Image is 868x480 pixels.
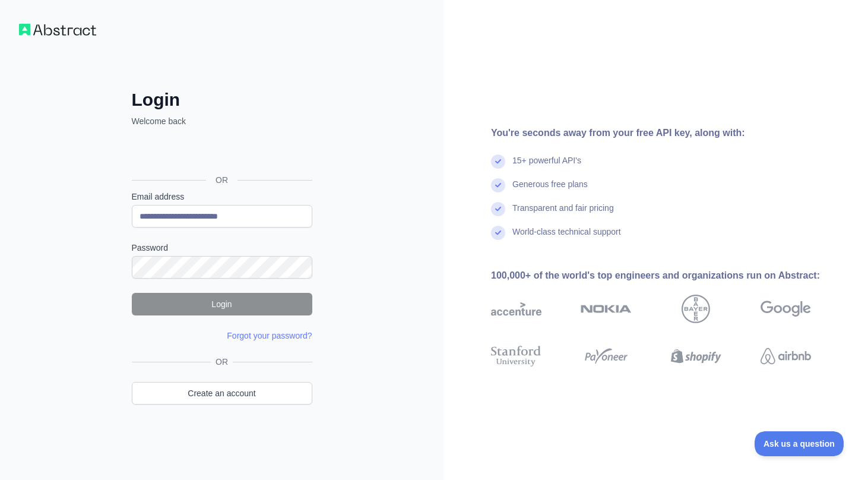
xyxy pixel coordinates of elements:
img: shopify [671,343,721,369]
img: Workflow [19,24,96,36]
img: check mark [491,154,505,169]
img: stanford university [491,343,541,369]
img: airbnb [761,343,811,369]
div: You're seconds away from your free API key, along with: [491,126,849,140]
div: World-class technical support [512,226,621,250]
label: Password [132,242,312,254]
iframe: Toggle Customer Support [755,431,844,456]
img: accenture [491,295,541,323]
p: Welcome back [132,115,312,127]
div: 100,000+ of the world's top engineers and organizations run on Abstract: [491,269,849,283]
img: payoneer [581,343,631,369]
img: google [761,295,811,323]
iframe: Sign in with Google Button [126,140,316,166]
img: check mark [491,226,505,240]
div: Transparent and fair pricing [512,202,614,226]
a: Forgot your password? [227,331,312,340]
button: Login [132,293,312,315]
a: Create an account [132,382,312,405]
h2: Login [132,89,312,110]
span: OR [206,174,237,186]
div: 15+ powerful API's [512,154,581,178]
img: bayer [682,295,710,323]
img: check mark [491,178,505,192]
img: check mark [491,202,505,216]
img: nokia [581,295,631,323]
div: Generous free plans [512,178,588,202]
span: OR [211,356,233,368]
label: Email address [132,191,312,203]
